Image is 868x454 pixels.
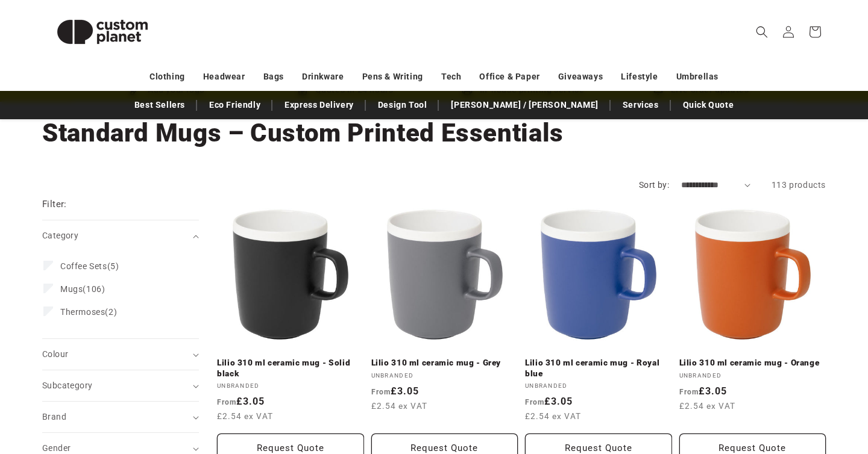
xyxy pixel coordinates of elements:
a: Giveaways [558,66,603,87]
summary: Colour (0 selected) [42,339,199,370]
span: (5) [60,261,119,272]
a: Bags [263,66,284,87]
span: Thermoses [60,307,105,317]
summary: Category (0 selected) [42,220,199,251]
a: Lilio 310 ml ceramic mug - Solid black [217,358,364,379]
a: Express Delivery [278,95,360,116]
a: Lifestyle [621,66,658,87]
a: Clothing [149,66,185,87]
a: Quick Quote [677,95,740,116]
h2: Filter: [42,197,67,211]
a: Lilio 310 ml ceramic mug - Royal blue [525,358,672,379]
span: (2) [60,306,117,317]
a: Best Sellers [128,95,191,116]
a: Design Tool [372,95,433,116]
a: Eco Friendly [203,95,266,116]
summary: Subcategory (0 selected) [42,370,199,401]
span: Gender [42,443,71,453]
a: Office & Paper [479,66,539,87]
span: Colour [42,349,68,359]
a: Drinkware [302,66,344,87]
span: Mugs [60,284,83,294]
h1: Standard Mugs – Custom Printed Essentials [42,117,826,149]
a: Lilio 310 ml ceramic mug - Grey [371,358,518,368]
img: Custom Planet [42,5,163,59]
a: Pens & Writing [362,66,423,87]
summary: Search [749,19,775,45]
span: 113 products [772,180,826,190]
a: Umbrellas [676,66,719,87]
span: Subcategory [42,381,92,390]
span: (106) [60,284,105,294]
summary: Brand (0 selected) [42,402,199,432]
a: [PERSON_NAME] / [PERSON_NAME] [445,95,604,116]
a: Headwear [203,66,245,87]
span: Coffee Sets [60,261,107,271]
span: Brand [42,412,66,421]
iframe: Chat Widget [661,324,868,454]
a: Tech [441,66,461,87]
span: Category [42,231,78,240]
label: Sort by: [639,180,669,190]
a: Services [617,95,665,116]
